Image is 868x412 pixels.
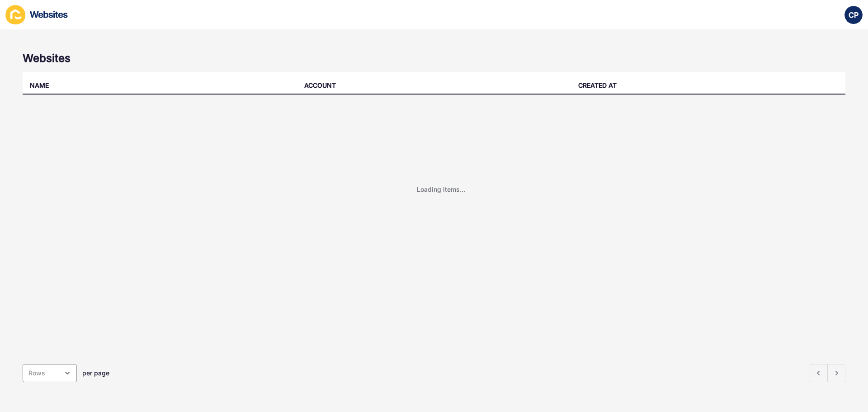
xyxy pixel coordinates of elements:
[304,81,336,90] div: ACCOUNT
[849,10,859,19] span: CP
[23,364,77,382] div: open menu
[578,81,617,90] div: CREATED AT
[30,81,49,90] div: NAME
[82,369,109,378] span: per page
[23,52,845,65] h1: Websites
[417,185,465,194] div: Loading items...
